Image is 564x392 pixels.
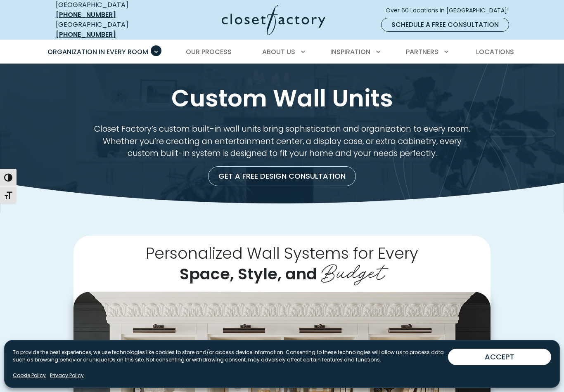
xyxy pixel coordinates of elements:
[476,47,514,57] span: Locations
[56,30,116,39] a: [PHONE_NUMBER]
[386,6,515,15] span: Over 60 Locations in [GEOGRAPHIC_DATA]!
[56,20,157,40] div: [GEOGRAPHIC_DATA]
[330,47,370,57] span: Inspiration
[321,254,385,286] span: Budget
[381,18,509,32] a: Schedule a Free Consultation
[13,349,448,364] p: To provide the best experiences, we use technologies like cookies to store and/or access device i...
[146,242,418,264] span: Personalized Wall Systems for Every
[385,3,516,18] a: Over 60 Locations in [GEOGRAPHIC_DATA]!
[93,123,471,160] p: Closet Factory’s custom built-in wall units bring sophistication and organization to every room. ...
[222,5,325,35] img: Closet Factory Logo
[47,47,148,57] span: Organization in Every Room
[406,47,438,57] span: Partners
[180,263,317,285] span: Space, Style, and
[208,166,356,186] a: Get a Free Design Consultation
[50,372,84,379] a: Privacy Policy
[448,349,551,365] button: ACCEPT
[13,372,46,379] a: Cookie Policy
[186,47,232,57] span: Our Process
[54,83,510,113] h1: Custom Wall Units
[56,10,116,19] a: [PHONE_NUMBER]
[262,47,295,57] span: About Us
[42,40,522,64] nav: Primary Menu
